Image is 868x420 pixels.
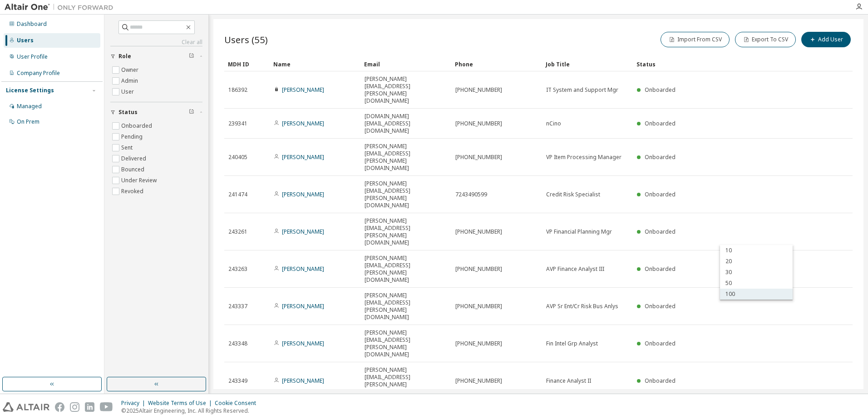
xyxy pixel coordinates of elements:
[546,86,618,94] span: IT System and Support Mgr
[3,402,49,412] img: altair_logo.svg
[5,3,118,12] img: Altair One
[228,57,266,71] div: MDH ID
[282,340,324,347] a: [PERSON_NAME]
[455,191,487,198] span: 7243490599
[801,32,851,47] button: Add User
[273,57,357,71] div: Name
[100,402,113,412] img: youtube.svg
[17,118,39,125] div: On Prem
[645,86,676,94] span: Onboarded
[365,366,447,395] span: [PERSON_NAME][EMAIL_ADDRESS][PERSON_NAME][DOMAIN_NAME]
[546,303,618,310] span: AVP Sr Ent/Cr Risk Bus Anlys
[455,228,502,235] span: [PHONE_NUMBER]
[735,32,796,47] button: Export To CSV
[121,186,145,197] label: Revoked
[228,228,247,235] span: 243261
[282,228,324,235] a: [PERSON_NAME]
[455,86,502,94] span: [PHONE_NUMBER]
[121,153,148,164] label: Delivered
[228,303,247,310] span: 243337
[228,191,247,198] span: 241474
[455,265,502,273] span: [PHONE_NUMBER]
[282,153,324,161] a: [PERSON_NAME]
[546,57,629,71] div: Job Title
[645,265,676,273] span: Onboarded
[546,191,600,198] span: Credit Risk Specialist
[110,102,202,122] button: Status
[546,228,612,235] span: VP Financial Planning Mgr
[365,217,447,246] span: [PERSON_NAME][EMAIL_ADDRESS][PERSON_NAME][DOMAIN_NAME]
[661,32,730,47] button: Import From CSV
[365,113,447,135] span: [DOMAIN_NAME][EMAIL_ADDRESS][DOMAIN_NAME]
[17,70,60,77] div: Company Profile
[645,302,676,310] span: Onboarded
[189,109,194,116] span: Clear filter
[121,400,148,407] div: Privacy
[110,46,202,66] button: Role
[224,33,268,46] span: Users (55)
[546,377,591,385] span: Finance Analyst II
[228,154,247,161] span: 240405
[455,377,502,385] span: [PHONE_NUMBER]
[636,57,805,71] div: Status
[720,278,793,289] div: 50
[228,340,247,347] span: 243348
[110,39,202,46] a: Clear all
[645,120,676,127] span: Onboarded
[121,120,154,131] label: Onboarded
[148,400,215,407] div: Website Terms of Use
[645,340,676,347] span: Onboarded
[282,190,324,198] a: [PERSON_NAME]
[282,377,324,385] a: [PERSON_NAME]
[546,154,621,161] span: VP Item Processing Manager
[546,265,604,273] span: AVP Finance Analyst III
[121,164,146,175] label: Bounced
[17,53,48,60] div: User Profile
[215,400,261,407] div: Cookie Consent
[645,228,676,235] span: Onboarded
[282,302,324,310] a: [PERSON_NAME]
[645,190,676,198] span: Onboarded
[546,120,561,127] span: nCino
[70,402,79,412] img: instagram.svg
[364,57,448,71] div: Email
[118,53,131,60] span: Role
[455,154,502,161] span: [PHONE_NUMBER]
[365,292,447,321] span: [PERSON_NAME][EMAIL_ADDRESS][PERSON_NAME][DOMAIN_NAME]
[645,153,676,161] span: Onboarded
[121,131,144,142] label: Pending
[365,255,447,284] span: [PERSON_NAME][EMAIL_ADDRESS][PERSON_NAME][DOMAIN_NAME]
[228,120,247,127] span: 239341
[121,407,261,415] p: © 2025 Altair Engineering, Inc. All Rights Reserved.
[365,143,447,172] span: [PERSON_NAME][EMAIL_ADDRESS][PERSON_NAME][DOMAIN_NAME]
[189,53,194,60] span: Clear filter
[118,109,138,116] span: Status
[365,75,447,105] span: [PERSON_NAME][EMAIL_ADDRESS][PERSON_NAME][DOMAIN_NAME]
[720,245,793,256] div: 10
[365,180,447,209] span: [PERSON_NAME][EMAIL_ADDRESS][PERSON_NAME][DOMAIN_NAME]
[17,20,47,28] div: Dashboard
[282,265,324,273] a: [PERSON_NAME]
[365,329,447,358] span: [PERSON_NAME][EMAIL_ADDRESS][PERSON_NAME][DOMAIN_NAME]
[546,340,598,347] span: Fin Intel Grp Analyst
[455,57,538,71] div: Phone
[121,142,134,153] label: Sent
[455,120,502,127] span: [PHONE_NUMBER]
[228,86,247,94] span: 186392
[121,65,140,75] label: Owner
[720,289,793,300] div: 100
[455,340,502,347] span: [PHONE_NUMBER]
[55,402,64,412] img: facebook.svg
[282,120,324,127] a: [PERSON_NAME]
[17,37,34,44] div: Users
[17,103,42,110] div: Managed
[282,86,324,94] a: [PERSON_NAME]
[6,87,54,94] div: License Settings
[121,86,136,97] label: User
[720,256,793,267] div: 20
[228,265,247,273] span: 243263
[85,402,94,412] img: linkedin.svg
[455,303,502,310] span: [PHONE_NUMBER]
[228,377,247,385] span: 243349
[720,267,793,278] div: 30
